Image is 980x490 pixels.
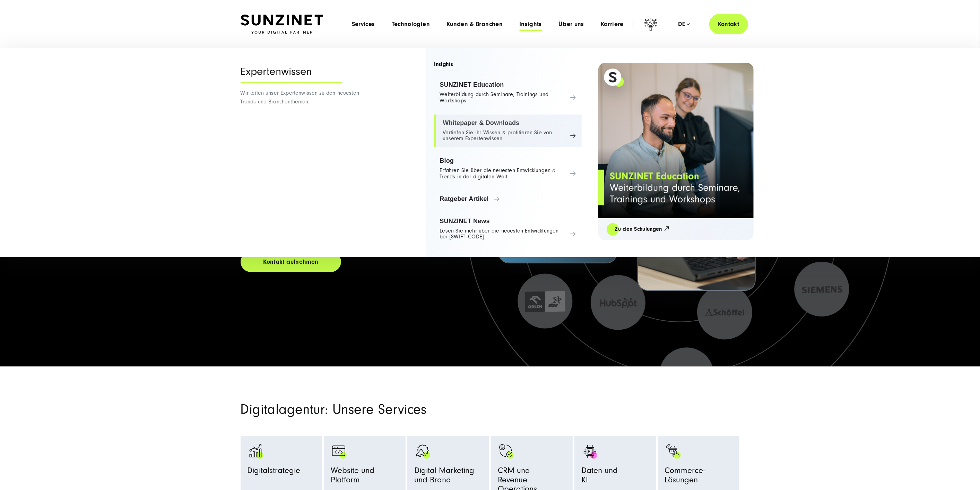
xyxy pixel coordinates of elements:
a: Zu den Schulungen 🡥 [607,225,678,233]
a: Kontakt aufnehmen [241,252,341,272]
a: Insights [519,21,542,28]
div: Expertenwissen [241,66,342,83]
a: Technologien [392,21,430,28]
a: Services [352,21,375,28]
span: Digital Marketing und Brand [414,466,474,488]
a: Kunden & Branchen [446,21,503,28]
span: Insights [434,60,462,70]
div: de [678,21,690,28]
a: Kontakt [709,14,748,34]
a: Whitepaper & Downloads Vertiefen Sie Ihr Wissen & profitieren Sie von unserem Expertenwissen [434,115,582,147]
span: Daten und KI [581,466,618,488]
span: Ratgeber Artikel [440,195,576,202]
span: Commerce-Lösungen [665,466,733,488]
a: Über uns [558,21,584,28]
img: SUNZINET Full Service Digital Agentur [241,15,323,34]
span: Website und Platform [331,466,399,488]
span: Digitalstrategie [248,466,301,478]
h2: Digitalagentur: Unsere Services [241,401,570,418]
a: Blog Erfahren Sie über die neuesten Entwicklungen & Trends in der digitalen Welt [434,152,582,185]
a: Karriere [601,21,624,28]
div: Wir teilen unser Expertenwissen zu den neuesten Trends und Branchenthemen. [241,48,371,257]
a: SUNZINET Education Weiterbildung durch Seminare, Trainings und Workshops [434,76,582,109]
a: SUNZINET News Lesen Sie mehr über die neuesten Entwicklungen bei [SWIFT_CODE] [434,213,582,245]
a: Ratgeber Artikel [434,191,582,207]
img: Full service Digitalagentur SUNZINET - SUNZINET Education [598,63,754,218]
